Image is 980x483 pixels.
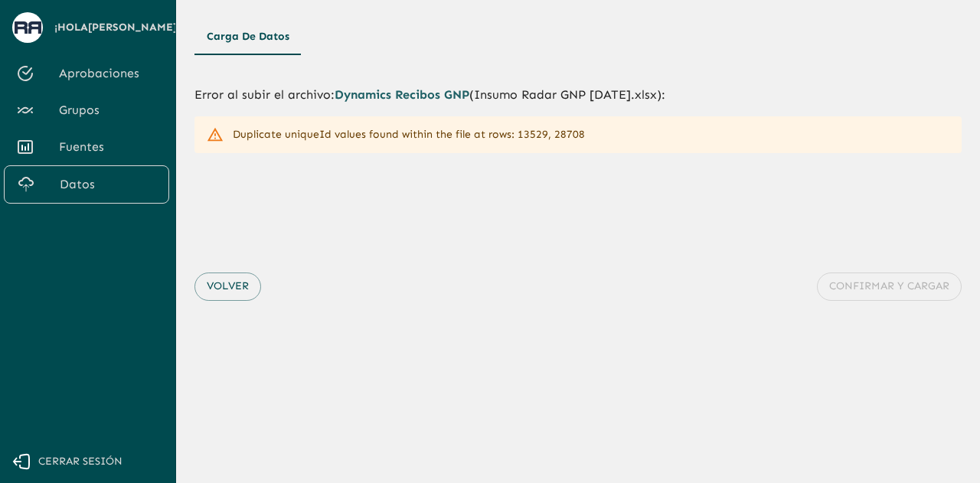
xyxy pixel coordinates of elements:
[194,18,302,55] button: Carga de Datos
[335,87,469,102] strong: Dynamics Recibos GNP
[4,165,169,204] a: Datos
[194,86,962,104] p: Error al subir el archivo : ( Insumo Radar GNP [DATE].xlsx ):
[4,55,169,92] a: Aprobaciones
[194,273,261,301] button: Volver
[15,21,41,33] img: avatar
[38,452,122,472] span: Cerrar sesión
[59,138,157,156] span: Fuentes
[59,64,157,83] span: Aprobaciones
[4,129,169,165] a: Fuentes
[194,18,962,55] div: Tipos de Movimientos
[59,101,157,119] span: Grupos
[54,18,181,38] span: ¡Hola [PERSON_NAME] !
[233,121,585,148] div: Duplicate uniqueId values found within the file at rows: 13529, 28708
[4,92,169,129] a: Grupos
[60,175,156,194] span: Datos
